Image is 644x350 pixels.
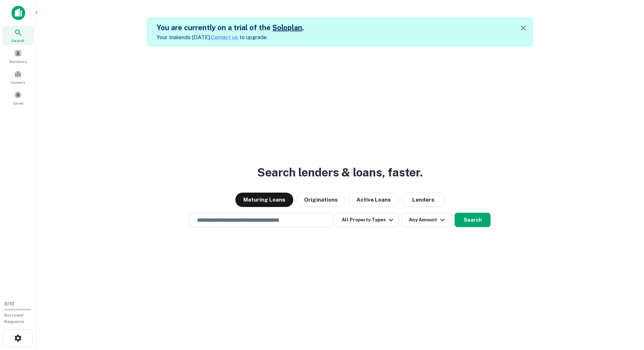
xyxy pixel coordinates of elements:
a: Search [2,26,34,45]
button: Maturing Loans [235,193,293,207]
span: Saved [13,100,23,106]
button: Any Amount [401,213,452,227]
button: Originations [296,193,346,207]
h3: Search lenders & loans, faster. [257,164,423,181]
a: Saved [2,88,34,107]
span: Borrowers [9,59,27,64]
button: Lenders [402,193,445,207]
a: Soloplan [272,23,302,32]
h5: You are currently on a trial of the . [157,22,304,33]
button: All Property Types [336,213,399,227]
span: 0 / 10 [4,301,14,307]
span: Borrower Requests [4,313,24,324]
p: Your trial ends [DATE]. to upgrade. [157,33,304,42]
img: capitalize-icon.png [11,6,25,20]
button: Active Loans [349,193,399,207]
a: Borrowers [2,46,34,66]
span: Contacts [11,79,25,85]
span: Search [11,38,24,43]
a: Contact us [211,34,238,40]
iframe: Chat Widget [608,270,644,304]
a: Contacts [2,67,34,87]
button: Search [455,213,491,227]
